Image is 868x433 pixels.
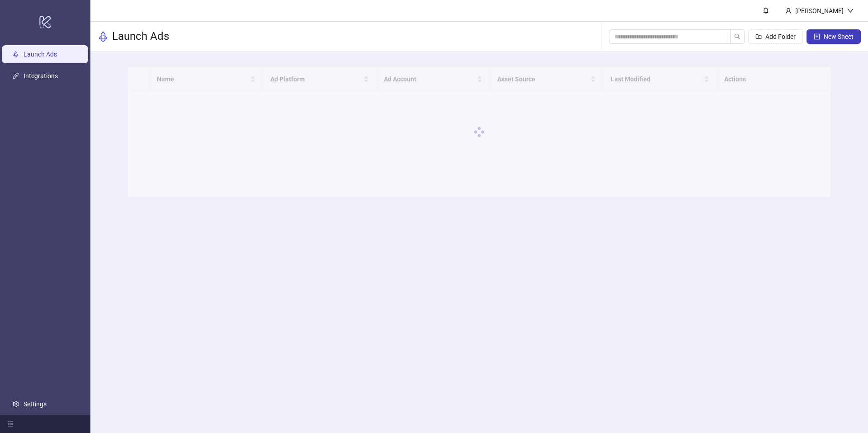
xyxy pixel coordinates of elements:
[763,7,769,14] span: bell
[24,51,57,58] a: Launch Ads
[765,33,796,40] span: Add Folder
[807,29,861,44] button: New Sheet
[824,33,854,40] span: New Sheet
[98,31,108,42] span: rocket
[734,33,741,40] span: search
[24,72,58,80] a: Integrations
[7,421,14,427] span: menu-fold
[112,29,169,44] h3: Launch Ads
[755,33,762,40] span: folder-add
[792,6,847,16] div: [PERSON_NAME]
[785,8,792,14] span: user
[748,29,803,44] button: Add Folder
[814,33,820,40] span: plus-square
[24,400,47,408] a: Settings
[847,8,854,14] span: down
